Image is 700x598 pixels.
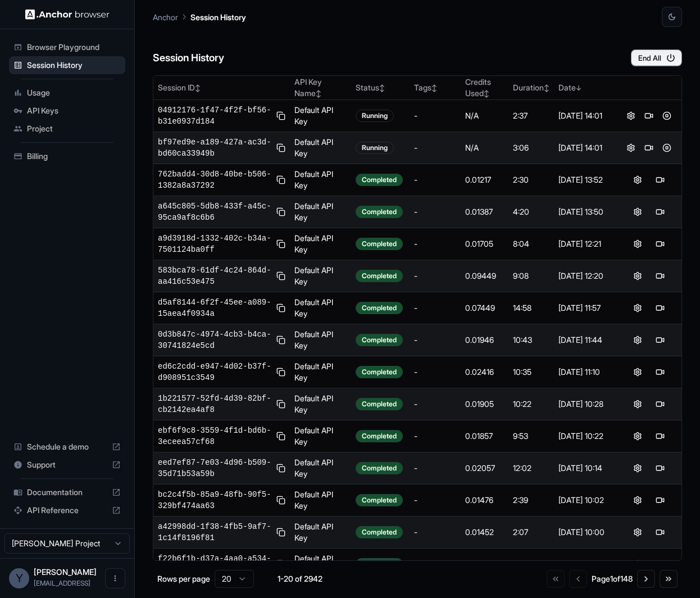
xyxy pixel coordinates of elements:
span: ↕ [379,84,385,92]
div: [DATE] 10:00 [558,527,612,538]
div: - [414,174,456,185]
div: 14:58 [513,302,549,314]
span: Documentation [27,487,107,498]
span: Browser Playground [27,42,121,53]
span: ↕ [316,89,321,98]
div: 0.09449 [465,270,504,282]
div: Running [356,142,394,154]
div: Completed [356,430,403,442]
button: Open menu [105,568,125,588]
div: Completed [356,238,403,250]
div: 0.01387 [465,206,504,218]
div: Completed [356,462,403,474]
div: Session ID [158,82,285,93]
div: Duration [513,82,549,93]
div: 8:04 [513,238,549,250]
div: 0.01946 [465,334,504,346]
span: ↓ [576,84,581,92]
td: Default API Key [290,420,351,452]
div: - [414,431,456,442]
div: [DATE] 12:21 [558,238,612,250]
span: 762badd4-30d8-40be-b506-1382a8a37292 [158,169,272,191]
span: API Reference [27,505,107,516]
span: 0d3b847c-4974-4cb3-b4ca-30741824e5cd [158,329,272,351]
span: bf97ed9e-a189-427a-ac3d-bd60ca33949b [158,137,272,159]
div: 14:57 [513,559,549,570]
td: Default API Key [290,228,351,260]
div: Support [9,456,125,474]
div: [DATE] 09:47 [558,559,612,570]
div: 12:02 [513,463,549,474]
td: Default API Key [290,549,351,581]
p: Session History [190,11,246,23]
div: Completed [356,494,403,506]
div: 2:30 [513,174,549,185]
div: - [414,302,456,314]
div: [DATE] 14:01 [558,110,612,121]
div: 0.07449 [465,302,504,314]
span: ↕ [195,84,201,92]
div: Usage [9,84,125,102]
div: [DATE] 11:44 [558,334,612,346]
div: 1-20 of 2942 [272,573,328,585]
div: 2:37 [513,110,549,121]
td: Default API Key [290,164,351,196]
div: - [414,142,456,153]
div: 10:22 [513,398,549,410]
h6: Session History [153,50,224,66]
img: Anchor Logo [25,9,110,20]
div: Billing [9,147,125,165]
td: Default API Key [290,452,351,484]
div: 0.01476 [465,495,504,506]
div: - [414,495,456,506]
span: Yuma Heymans [34,567,97,577]
div: 2:07 [513,527,549,538]
div: - [414,527,456,538]
div: Completed [356,526,403,538]
span: yuma@o-mega.ai [34,579,90,587]
span: ebf6f9c8-3559-4f1d-bd6b-3eceea57cf68 [158,425,272,447]
div: 3:06 [513,142,549,153]
div: Completed [356,174,403,186]
div: 2:39 [513,495,549,506]
span: ↕ [484,89,489,98]
nav: breadcrumb [153,11,246,23]
span: d5af8144-6f2f-45ee-a089-15aea4f0934a [158,297,272,319]
div: [DATE] 12:20 [558,270,612,282]
div: Documentation [9,483,125,501]
div: [DATE] 14:01 [558,142,612,153]
div: Status [356,82,406,93]
div: - [414,398,456,410]
div: [DATE] 13:50 [558,206,612,218]
span: Project [27,123,121,134]
span: Support [27,459,107,470]
div: 10:35 [513,366,549,378]
div: 0.01217 [465,174,504,185]
div: [DATE] 10:02 [558,495,612,506]
div: Session History [9,56,125,74]
div: Completed [356,334,403,346]
div: [DATE] 11:10 [558,366,612,378]
div: N/A [465,142,504,153]
div: Browser Playground [9,38,125,56]
div: 0.02416 [465,366,504,378]
div: Date [558,82,612,93]
div: Completed [356,302,403,314]
td: Default API Key [290,484,351,517]
td: Default API Key [290,100,351,132]
td: Default API Key [290,260,351,292]
div: 9:53 [513,431,549,442]
div: N/A [465,110,504,121]
td: Default API Key [290,324,351,356]
td: Default API Key [290,388,351,420]
div: Tags [414,82,456,93]
span: 583bca78-61df-4c24-864d-aa416c53e475 [158,265,272,287]
div: - [414,238,456,250]
td: Default API Key [290,132,351,164]
div: API Key Name [294,76,347,99]
div: Y [9,568,29,588]
span: Schedule a demo [27,441,107,452]
span: ↕ [431,84,437,92]
span: bc2c4f5b-85a9-48fb-90f5-329bf474aa63 [158,489,272,511]
div: - [414,463,456,474]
